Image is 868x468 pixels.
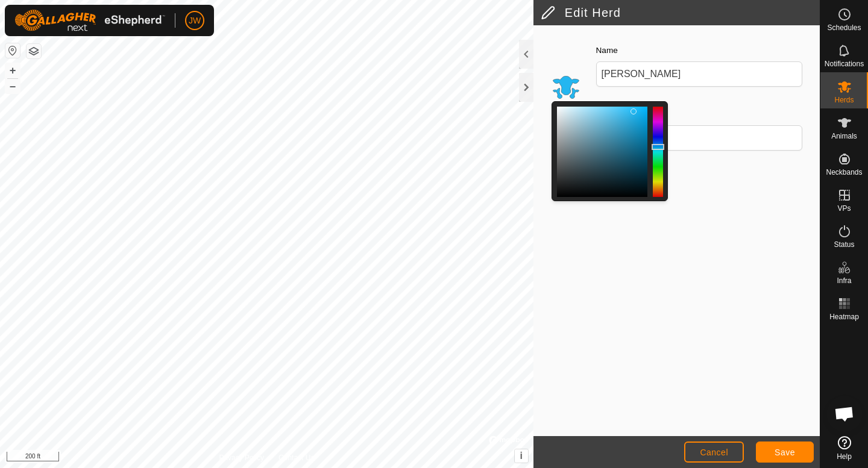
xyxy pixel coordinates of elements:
span: Help [837,453,852,460]
span: Notifications [825,60,864,67]
span: Infra [837,277,851,284]
h2: Edit Herd [541,5,820,20]
button: – [5,79,20,93]
button: Map Layers [27,44,41,58]
span: Neckbands [826,169,862,176]
button: i [515,449,528,463]
img: Gallagher Logo [14,10,165,31]
span: Save [775,448,795,457]
span: Schedules [827,24,861,31]
span: VPs [837,205,851,212]
span: JW [189,14,201,27]
button: Reset Map [5,43,20,58]
span: Cancel [700,448,728,457]
button: Cancel [684,441,744,463]
button: Save [756,441,814,463]
span: Status [834,241,854,248]
button: + [5,63,20,78]
a: Help [820,431,868,465]
a: Contact Us [278,452,314,463]
label: Name [596,45,618,57]
div: Open chat [826,396,863,432]
a: Privacy Policy [219,452,264,463]
span: Heatmap [829,313,859,320]
span: i [520,451,523,461]
span: Animals [831,133,857,140]
span: Herds [834,96,854,104]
